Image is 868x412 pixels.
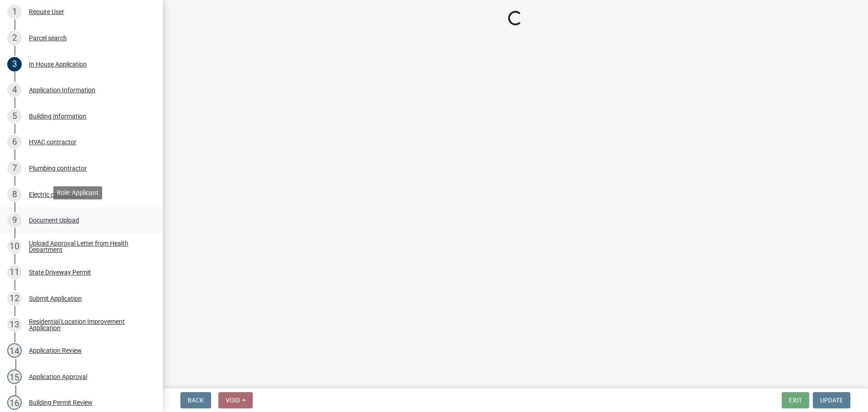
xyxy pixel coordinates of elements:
[7,317,22,332] div: 13
[7,343,22,358] div: 14
[813,392,850,408] button: Update
[7,161,22,175] div: 7
[7,395,22,410] div: 16
[7,239,22,254] div: 10
[29,318,148,331] div: Residential Location Improvement Application
[29,191,80,198] div: Electric contractor
[180,392,211,408] button: Back
[29,113,86,119] div: Building Information
[7,109,22,123] div: 5
[29,269,91,275] div: State Driveway Permit
[7,369,22,384] div: 15
[7,31,22,45] div: 2
[29,139,76,145] div: HVAC contractor
[7,83,22,97] div: 4
[7,291,22,306] div: 12
[820,397,843,404] span: Update
[29,374,87,380] div: Application Approval
[7,265,22,279] div: 11
[7,5,22,19] div: 1
[29,217,79,223] div: Document Upload
[29,399,93,406] div: Building Permit Review
[53,186,102,199] div: Role: Applicant
[218,392,253,408] button: Void
[226,397,240,404] span: Void
[29,87,95,93] div: Application Information
[782,392,809,408] button: Exit
[29,35,67,41] div: Parcel search
[29,347,82,354] div: Application Review
[7,135,22,149] div: 6
[7,187,22,202] div: 8
[188,397,204,404] span: Back
[29,295,82,302] div: Submit Application
[29,9,64,15] div: Require User
[7,57,22,71] div: 3
[29,165,87,171] div: Plumbing contractor
[29,240,148,253] div: Upload Approval Letter from Health Department
[7,213,22,227] div: 9
[29,61,87,67] div: In House Application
